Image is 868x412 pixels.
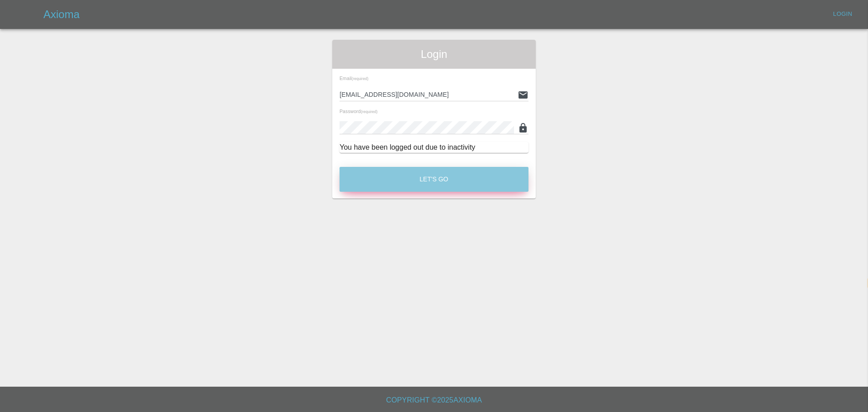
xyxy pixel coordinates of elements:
div: You have been logged out due to inactivity [340,142,528,153]
button: Let's Go [340,167,528,192]
h5: Axioma [43,7,80,22]
span: Email [340,76,368,81]
small: (required) [361,110,377,114]
span: Password [340,109,377,114]
small: (required) [352,77,368,81]
span: Login [340,47,528,62]
h6: Copyright © 2025 Axioma [7,394,861,407]
a: Login [828,7,857,21]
